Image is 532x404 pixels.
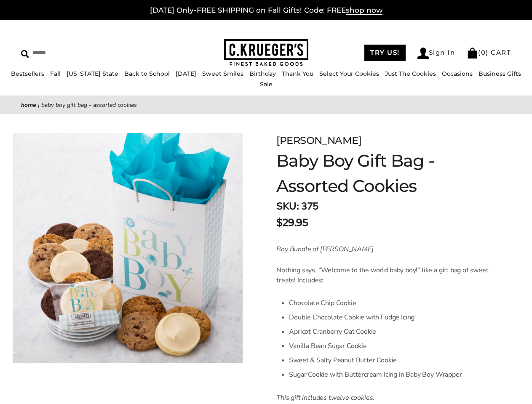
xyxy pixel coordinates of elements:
[50,70,61,77] a: Fall
[21,100,511,110] nav: breadcrumbs
[276,215,308,230] span: $29.95
[276,133,490,148] div: [PERSON_NAME]
[176,70,196,77] a: [DATE]
[479,70,521,77] a: Business Gifts
[11,70,44,77] a: Bestsellers
[21,101,36,109] a: Home
[282,70,313,77] a: Thank You
[276,199,299,213] strong: SKU:
[289,339,490,353] li: Vanilla Bean Sugar Cookie
[202,70,243,77] a: Sweet Smiles
[481,48,486,56] span: 0
[276,245,373,254] em: Boy Bundle of [PERSON_NAME]
[124,70,170,77] a: Back to School
[417,48,429,59] img: Account
[467,48,511,56] a: (0) CART
[224,39,308,66] img: C.KRUEGER'S
[276,393,374,402] em: This gift includes twelve cookies.
[249,70,276,77] a: Birthday
[289,310,490,324] li: Double Chocolate Cookie with Fudge Icing
[276,148,490,199] h1: Baby Boy Gift Bag - Assorted Cookies
[442,70,473,77] a: Occasions
[276,265,490,285] p: Nothing says, “Welcome to the world baby boy!” like a gift bag of sweet treats! Includes:
[21,50,29,58] img: Search
[301,199,318,213] span: 375
[289,324,490,339] li: Apricot Cranberry Oat Cookie
[385,70,436,77] a: Just The Cookies
[260,80,273,88] a: Sale
[21,46,133,59] input: Search
[289,367,490,382] li: Sugar Cookie with Buttercream Icing in Baby Boy Wrapper
[67,70,118,77] a: [US_STATE] State
[289,296,490,310] li: Chocolate Chip Cookie
[38,101,40,109] span: |
[417,48,455,59] a: Sign In
[319,70,379,77] a: Select Your Cookies
[346,6,382,15] span: shop now
[467,48,478,58] img: Bag
[41,101,137,109] span: Baby Boy Gift Bag - Assorted Cookies
[364,45,406,61] a: TRY US!
[150,6,382,15] a: [DATE] Only-FREE SHIPPING on Fall Gifts! Code: FREEshop now
[13,133,243,363] img: Baby Boy Gift Bag - Assorted Cookies
[289,353,490,367] li: Sweet & Salty Peanut Butter Cookie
